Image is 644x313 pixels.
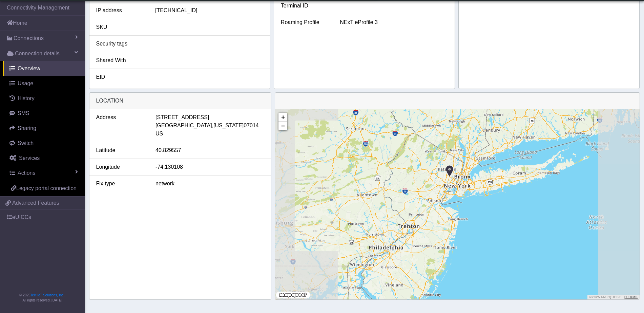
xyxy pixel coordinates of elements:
[335,18,453,26] div: NExT eProfile 3
[3,121,85,136] a: Sharing
[18,110,29,116] span: SMS
[18,140,34,146] span: Switch
[3,151,85,166] a: Services
[150,6,268,15] div: [TECHNICAL_ID]
[91,146,151,154] div: Latitude
[3,136,85,151] a: Switch
[150,180,269,188] div: network
[276,2,335,10] div: Terminal ID
[625,295,638,299] a: Terms
[150,146,269,154] div: 40.829557
[12,199,59,207] span: Advanced Features
[3,76,85,91] a: Usage
[91,40,150,48] div: Security tags
[213,122,244,130] span: [US_STATE]
[18,80,33,86] span: Usage
[155,113,209,122] span: [STREET_ADDRESS]
[587,295,639,299] div: ©2025 MapQuest, |
[91,23,150,31] div: SKU
[18,170,35,176] span: Actions
[30,293,64,297] a: Telit IoT Solutions, Inc.
[91,6,150,15] div: IP address
[3,106,85,121] a: SMS
[244,122,259,130] span: 07014
[276,18,335,26] div: Roaming Profile
[278,113,287,122] a: Zoom in
[91,113,151,138] div: Address
[91,56,150,65] div: Shared With
[3,166,85,181] a: Actions
[155,122,213,130] span: [GEOGRAPHIC_DATA],
[91,180,151,188] div: Fix type
[15,50,60,58] span: Connection details
[18,125,36,131] span: Sharing
[14,34,44,42] span: Connections
[91,163,151,171] div: Longitude
[91,73,150,81] div: EID
[18,95,35,101] span: History
[155,130,163,138] span: US
[19,155,40,161] span: Services
[3,61,85,76] a: Overview
[89,93,271,109] div: LOCATION
[3,91,85,106] a: History
[16,185,77,191] span: Legacy portal connection
[278,122,287,130] a: Zoom out
[150,163,269,171] div: -74.130108
[18,66,40,71] span: Overview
